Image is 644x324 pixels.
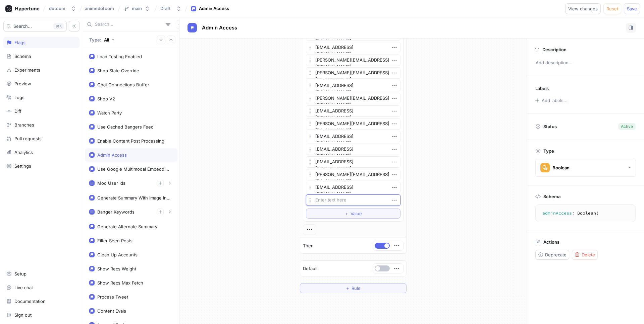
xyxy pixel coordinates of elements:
[158,3,184,14] button: Draft
[97,294,128,300] div: Process Tweet
[572,250,598,260] button: Delete
[14,271,26,276] div: Setup
[14,163,31,169] div: Settings
[97,152,127,158] div: Admin Access
[306,156,400,168] textarea: [EMAIL_ADDRESS][DOMAIN_NAME]
[199,5,229,12] div: Admin Access
[533,96,569,105] button: Add labels...
[543,122,557,131] p: Status
[14,95,24,100] div: Logs
[533,57,638,69] p: Add description...
[306,182,400,193] textarea: [EMAIL_ADDRESS][DOMAIN_NAME]
[14,40,25,45] div: Flags
[14,312,32,318] div: Sign out
[97,138,164,144] div: Enable Content Post Processing
[97,308,126,314] div: Content Evals
[97,224,157,229] div: Generate Alternate Summary
[306,42,400,53] textarea: [EMAIL_ADDRESS][DOMAIN_NAME]
[97,238,132,243] div: Filter Seen Posts
[538,207,633,219] textarea: adminAccess: Boolean!
[14,81,31,86] div: Preview
[132,6,142,11] div: main
[552,165,570,171] div: Boolean
[97,252,138,257] div: Clean Up Accounts
[345,286,350,290] span: ＋
[89,37,101,43] p: Type:
[306,55,400,66] textarea: [PERSON_NAME][EMAIL_ADDRESS][DOMAIN_NAME]
[306,67,400,79] textarea: [PERSON_NAME][EMAIL_ADDRESS][DOMAIN_NAME]
[3,21,67,31] button: Search...K
[157,35,165,44] button: Expand all
[3,296,79,307] a: Documentation
[542,47,567,52] p: Description
[97,124,154,130] div: Use Cached Bangers Feed
[46,3,79,14] button: dotcom
[535,159,636,177] button: Boolean
[565,3,601,14] button: View changes
[97,82,149,87] div: Chat Connections Buffer
[543,194,560,199] p: Schema
[303,265,318,272] p: Default
[306,80,400,91] textarea: [EMAIL_ADDRESS][DOMAIN_NAME]
[14,54,31,59] div: Schema
[97,280,143,286] div: Show Recs Max Fetch
[535,86,549,91] p: Labels
[97,68,139,73] div: Shop State Override
[306,209,400,219] button: ＋Value
[535,250,569,260] button: Deprecate
[582,253,595,257] span: Delete
[306,144,400,155] textarea: [EMAIL_ADDRESS][DOMAIN_NAME]
[606,7,618,11] span: Reset
[53,23,64,29] div: K
[97,209,135,215] div: Banger Keywords
[14,285,33,290] div: Live chat
[202,25,237,30] span: Admin Access
[545,253,567,257] span: Deprecate
[306,93,400,104] textarea: [PERSON_NAME][EMAIL_ADDRESS][DOMAIN_NAME]
[306,169,400,180] textarea: [PERSON_NAME][EMAIL_ADDRESS][DOMAIN_NAME]
[543,239,559,245] p: Actions
[14,122,34,128] div: Branches
[14,299,46,304] div: Documentation
[303,243,314,249] p: Then
[351,212,362,216] span: Value
[160,6,171,11] div: Draft
[49,6,65,11] div: dotcom
[14,108,21,114] div: Diff
[13,24,32,28] span: Search...
[97,54,142,59] div: Load Testing Enabled
[95,21,163,28] input: Search...
[97,166,170,172] div: Use Google Multimodal Embeddings
[568,7,598,11] span: View changes
[97,195,170,200] div: Generate Summary With Image Input
[14,136,42,141] div: Pull requests
[344,212,349,216] span: ＋
[621,124,633,130] div: Active
[97,110,122,115] div: Watch Party
[543,148,554,154] p: Type
[627,7,637,11] span: Save
[167,35,175,44] button: Collapse all
[97,266,136,271] div: Show Recs Weight
[121,3,153,14] button: main
[306,105,400,117] textarea: [EMAIL_ADDRESS][DOMAIN_NAME]
[624,3,640,14] button: Save
[306,118,400,130] textarea: [PERSON_NAME][EMAIL_ADDRESS][DOMAIN_NAME]
[300,283,407,293] button: ＋Rule
[306,131,400,142] textarea: [EMAIL_ADDRESS][DOMAIN_NAME]
[14,150,33,155] div: Analytics
[352,286,361,290] span: Rule
[97,96,115,101] div: Shop V2
[97,180,125,186] div: Mod User Ids
[542,98,568,103] div: Add labels...
[87,34,117,46] button: Type: All
[85,6,114,11] span: animedotcom
[603,3,621,14] button: Reset
[14,67,40,73] div: Experiments
[104,37,109,43] div: All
